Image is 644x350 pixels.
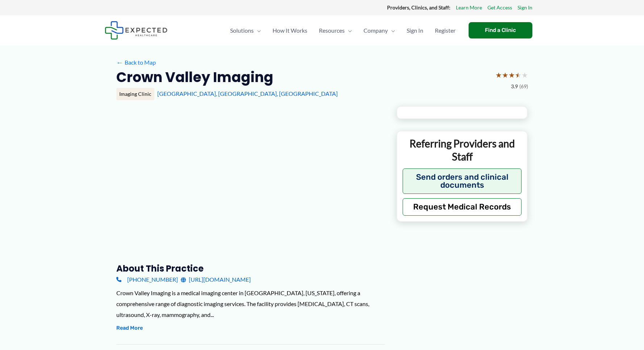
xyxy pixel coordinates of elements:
[522,68,528,82] span: ★
[157,90,338,97] a: [GEOGRAPHIC_DATA], [GEOGRAPHIC_DATA], [GEOGRAPHIC_DATA]
[388,18,395,43] span: Menu Toggle
[116,57,156,68] a: ←Back to Map
[429,18,461,43] a: Register
[435,18,456,43] span: Register
[116,274,178,285] a: [PHONE_NUMBER]
[363,18,388,43] span: Company
[116,263,385,274] h3: About this practice
[403,168,522,194] button: Send orders and clinical documents
[358,18,401,43] a: CompanyMenu Toggle
[116,59,123,66] span: ←
[116,68,273,86] h2: Crown Valley Imaging
[313,18,358,43] a: ResourcesMenu Toggle
[224,18,267,43] a: SolutionsMenu Toggle
[345,18,352,43] span: Menu Toggle
[518,3,532,12] a: Sign In
[515,68,522,82] span: ★
[267,18,313,43] a: How It Works
[487,3,512,12] a: Get Access
[469,22,532,38] a: Find a Clinic
[511,82,518,91] span: 3.9
[254,18,261,43] span: Menu Toggle
[181,274,251,285] a: [URL][DOMAIN_NAME]
[508,68,515,82] span: ★
[116,288,385,320] div: Crown Valley Imaging is a medical imaging center in [GEOGRAPHIC_DATA], [US_STATE], offering a com...
[319,18,345,43] span: Resources
[495,68,502,82] span: ★
[116,88,154,100] div: Imaging Clinic
[230,18,254,43] span: Solutions
[456,3,482,12] a: Learn More
[519,82,528,91] span: (69)
[387,4,450,11] strong: Providers, Clinics, and Staff:
[105,21,167,40] img: Expected Healthcare Logo - side, dark font, small
[407,18,423,43] span: Sign In
[403,137,522,163] p: Referring Providers and Staff
[224,18,461,43] nav: Primary Site Navigation
[502,68,508,82] span: ★
[116,324,143,333] button: Read More
[403,198,522,216] button: Request Medical Records
[401,18,429,43] a: Sign In
[273,18,307,43] span: How It Works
